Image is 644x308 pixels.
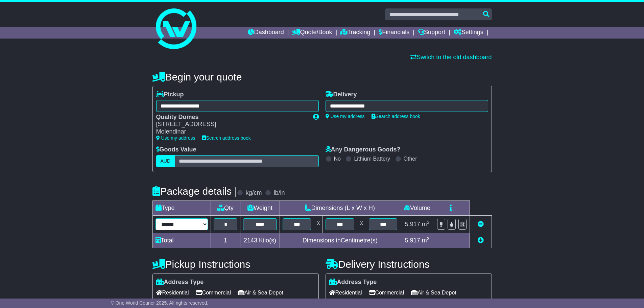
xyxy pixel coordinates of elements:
[152,71,492,82] h4: Begin your quote
[152,259,319,270] h4: Pickup Instructions
[280,233,400,248] td: Dimensions in Centimetre(s)
[156,128,306,136] div: Molendinar
[196,287,231,298] span: Commercial
[369,287,404,298] span: Commercial
[329,279,377,286] label: Address Type
[156,146,196,153] label: Goods Value
[152,233,211,248] td: Total
[152,200,211,215] td: Type
[292,27,332,39] a: Quote/Book
[405,237,420,244] span: 5.917
[334,156,341,162] label: No
[211,233,240,248] td: 1
[156,155,175,167] label: AUD
[202,135,251,141] a: Search address book
[326,114,365,119] a: Use my address
[244,237,257,244] span: 2143
[422,221,430,228] span: m
[314,215,323,233] td: x
[211,200,240,215] td: Qty
[326,259,492,270] h4: Delivery Instructions
[354,156,390,162] label: Lithium Battery
[152,186,237,197] h4: Package details |
[111,300,209,306] span: © One World Courier 2025. All rights reserved.
[248,27,284,39] a: Dashboard
[245,189,262,197] label: kg/cm
[329,287,362,298] span: Residential
[156,135,195,141] a: Use my address
[156,279,204,286] label: Address Type
[478,221,484,228] a: Remove this item
[422,237,430,244] span: m
[372,114,420,119] a: Search address book
[418,27,445,39] a: Support
[400,200,434,215] td: Volume
[240,233,280,248] td: Kilo(s)
[405,221,420,228] span: 5.917
[280,200,400,215] td: Dimensions (L x W x H)
[273,189,285,197] label: lb/in
[410,54,492,61] a: Switch to the old dashboard
[357,215,366,233] td: x
[240,200,280,215] td: Weight
[340,27,370,39] a: Tracking
[379,27,409,39] a: Financials
[411,287,456,298] span: Air & Sea Depot
[454,27,483,39] a: Settings
[156,91,184,98] label: Pickup
[156,287,189,298] span: Residential
[326,146,401,153] label: Any Dangerous Goods?
[326,91,357,98] label: Delivery
[156,121,306,128] div: [STREET_ADDRESS]
[238,287,283,298] span: Air & Sea Depot
[156,114,306,121] div: Quality Domes
[427,236,430,241] sup: 3
[404,156,417,162] label: Other
[427,220,430,225] sup: 3
[478,237,484,244] a: Add new item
